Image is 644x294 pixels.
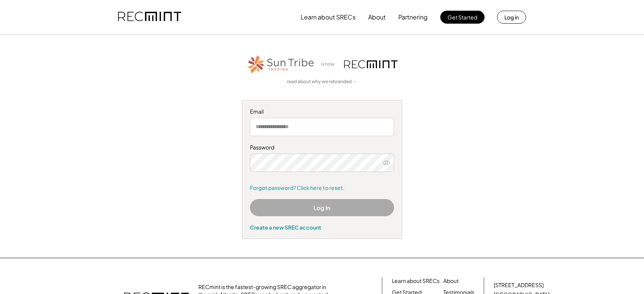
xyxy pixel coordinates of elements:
[246,54,315,75] img: STT_Horizontal_Logo%2B-%2BColor.png
[344,60,398,68] img: recmint-logotype%403x.png
[287,79,357,85] a: read about why we rebranded →
[250,184,394,192] a: Forgot password? Click here to reset.
[118,4,181,30] img: recmint-logotype%403x.png
[494,281,544,289] div: [STREET_ADDRESS]
[319,61,340,67] div: is now
[301,10,356,25] button: Learn about SRECs
[392,277,440,285] a: Learn about SRECs
[250,199,394,216] button: Log In
[250,144,394,151] div: Password
[440,11,485,24] button: Get Started
[398,10,428,25] button: Partnering
[250,224,394,231] div: Create a new SREC account
[368,10,386,25] button: About
[443,277,459,285] a: About
[497,11,526,24] button: Log in
[250,108,394,116] div: Email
